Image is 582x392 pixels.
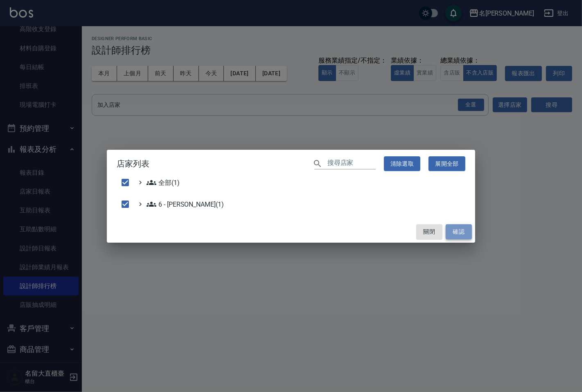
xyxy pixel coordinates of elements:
[446,224,472,239] button: 確認
[416,224,442,239] button: 關閉
[147,199,224,209] span: 6 - [PERSON_NAME](1)
[327,158,376,169] input: 搜尋店家
[147,178,180,187] span: 全部(1)
[107,150,475,178] h2: 店家列表
[429,156,465,171] button: 展開全部
[384,156,421,171] button: 清除選取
